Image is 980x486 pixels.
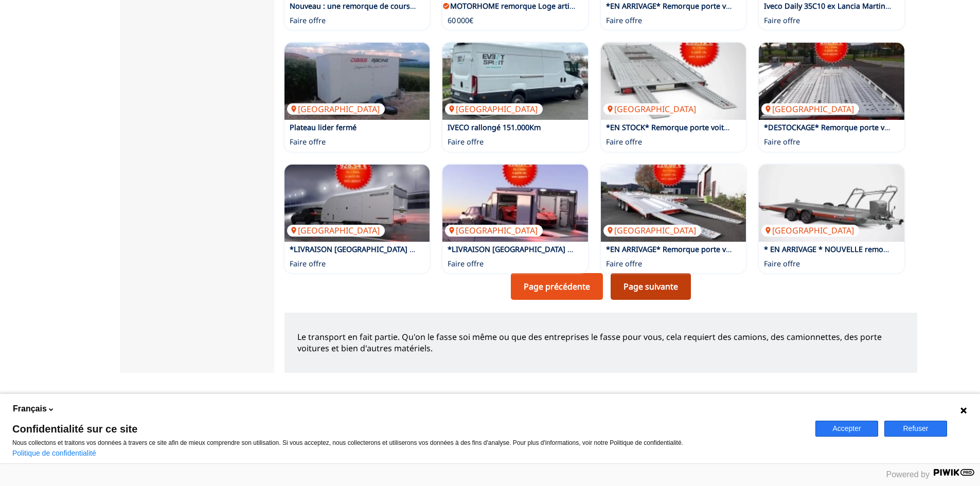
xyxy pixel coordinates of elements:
[606,1,885,11] a: *EN ARRIVAGE* Remorque porte voiture [PERSON_NAME] T6 5,50x2,24m NEUVE
[764,137,800,147] p: Faire offre
[290,1,710,11] a: Nouveau : une remorque de course avec bureau (pas de bureau) sur le col de cygne, pouvant charger...
[290,15,326,26] p: Faire offre
[12,449,96,457] a: Politique de confidentialité
[448,259,484,269] p: Faire offre
[284,165,430,242] a: *LIVRAISON FRANCE / BENELUX OFFERTE* Remorque porte voiture fermée BRIAN JAMES RT7 6m x 2.30m NEU...
[284,43,430,120] a: Plateau lider fermé[GEOGRAPHIC_DATA]
[442,43,588,120] a: IVECO rallongé 151.000Km[GEOGRAPHIC_DATA]
[606,137,642,147] p: Faire offre
[611,273,691,300] a: Page suivante
[759,43,904,120] img: *DESTOCKAGE* Remorque porte voiture BRIAN JAMES T6 5,50x2,10m NEUVE
[442,43,588,120] img: IVECO rallongé 151.000Km
[448,244,897,254] a: *LIVRAISON [GEOGRAPHIC_DATA] / BENELUX OFFERTE* Remorque porte voiture fermée [PERSON_NAME] RT6 6...
[759,165,904,242] img: * EN ARRIVAGE * NOUVELLE remorque porte voiture BRIAN JAMES A TRANSPORTER 5,50mx2,10m neuve
[442,165,588,242] img: *LIVRAISON FRANCE / BENELUX OFFERTE* Remorque porte voiture fermée BRIAN JAMES RT6 6m x 2.29m NEUVE
[290,137,326,147] p: Faire offre
[601,165,746,242] img: *EN ARRIVAGE* Remorque porte voiture BRIAN JAMES T6 6x2,24m NEUVE
[764,259,800,269] p: Faire offre
[601,43,746,120] a: *EN STOCK* Remorque porte voiture BRIAN JAMES T6 5,50x2,24m NEUVE[GEOGRAPHIC_DATA]
[445,225,543,236] p: [GEOGRAPHIC_DATA]
[761,103,859,115] p: [GEOGRAPHIC_DATA]
[759,165,904,242] a: * EN ARRIVAGE * NOUVELLE remorque porte voiture BRIAN JAMES A TRANSPORTER 5,50mx2,10m neuve[GEOGR...
[450,1,580,11] a: MOTORHOME remorque Loge artiste
[761,225,859,236] p: [GEOGRAPHIC_DATA]
[297,331,904,354] p: Le transport en fait partie. Qu'on le fasse soi même ou que des entreprises le fasse pour vous, c...
[448,15,473,26] p: 60 000€
[606,259,642,269] p: Faire offre
[290,259,326,269] p: Faire offre
[287,103,385,115] p: [GEOGRAPHIC_DATA]
[606,122,874,132] a: *EN STOCK* Remorque porte voiture [PERSON_NAME] T6 5,50x2,24m NEUVE
[13,403,47,415] span: Français
[284,165,430,242] img: *LIVRAISON FRANCE / BENELUX OFFERTE* Remorque porte voiture fermée BRIAN JAMES RT7 6m x 2.30m NEUVE
[284,43,430,120] img: Plateau lider fermé
[601,43,746,120] img: *EN STOCK* Remorque porte voiture BRIAN JAMES T6 5,50x2,24m NEUVE
[287,225,385,236] p: [GEOGRAPHIC_DATA]
[884,421,947,437] button: Refuser
[442,165,588,242] a: *LIVRAISON FRANCE / BENELUX OFFERTE* Remorque porte voiture fermée BRIAN JAMES RT6 6m x 2.29m NEU...
[448,122,541,132] a: IVECO rallongé 151.000Km
[606,15,642,26] p: Faire offre
[764,15,800,26] p: Faire offre
[290,244,739,254] a: *LIVRAISON [GEOGRAPHIC_DATA] / BENELUX OFFERTE* Remorque porte voiture fermée [PERSON_NAME] RT7 6...
[601,165,746,242] a: *EN ARRIVAGE* Remorque porte voiture BRIAN JAMES T6 6x2,24m NEUVE[GEOGRAPHIC_DATA]
[12,424,803,434] span: Confidentialité sur ce site
[759,43,904,120] a: *DESTOCKAGE* Remorque porte voiture BRIAN JAMES T6 5,50x2,10m NEUVE[GEOGRAPHIC_DATA]
[815,421,878,437] button: Accepter
[764,1,934,11] a: Iveco Daily 35C10 ex Lancia Martini Racing Team
[511,273,603,300] a: Page précédente
[606,244,875,254] a: *EN ARRIVAGE* Remorque porte voiture [PERSON_NAME] T6 6x2,24m NEUVE
[445,103,543,115] p: [GEOGRAPHIC_DATA]
[448,137,484,147] p: Faire offre
[603,103,701,115] p: [GEOGRAPHIC_DATA]
[12,439,803,446] p: Nous collectons et traitons vos données à travers ce site afin de mieux comprendre son utilisatio...
[886,470,930,479] span: Powered by
[290,122,357,132] a: Plateau lider fermé
[603,225,701,236] p: [GEOGRAPHIC_DATA]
